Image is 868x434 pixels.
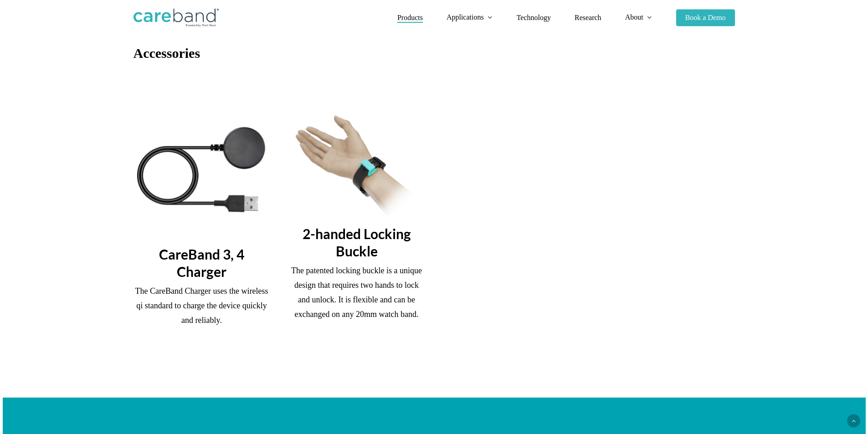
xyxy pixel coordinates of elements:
a: Applications [447,14,493,21]
p: The CareBand Charger uses the wireless qi standard to charge the device quickly and reliably. [134,284,270,340]
a: Research [575,14,601,21]
p: The patented locking buckle is a unique design that requires two hands to lock and unlock. It is ... [288,263,425,322]
span: Applications [447,13,484,21]
span: Research [575,14,601,21]
a: Book a Demo [676,14,735,21]
a: Technology [517,14,551,21]
img: CareBand [134,9,219,27]
h3: CareBand 3, 4 Charger [134,245,270,280]
span: About [625,13,643,21]
a: Back to top [847,414,860,428]
a: About [625,14,652,21]
h3: 2-handed Locking Buckle [288,225,425,260]
a: Products [397,14,423,21]
span: Products [397,14,423,21]
span: Book a Demo [685,14,726,21]
h3: Accessories [134,45,735,62]
span: Technology [517,14,551,21]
